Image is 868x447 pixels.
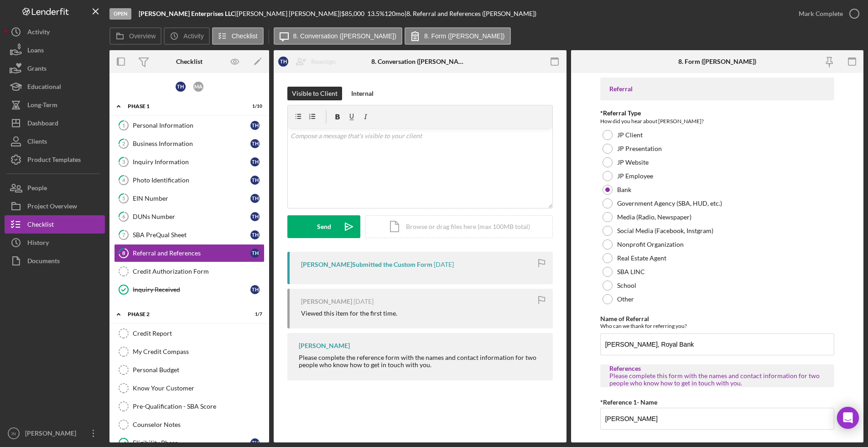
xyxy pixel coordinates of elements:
[139,10,237,17] div: |
[133,140,250,147] div: Business Information
[27,179,47,199] div: People
[133,249,250,257] div: Referral and References
[5,23,105,41] a: Activity
[301,310,397,317] div: Viewed this item for the first time.
[617,159,649,166] label: JP Website
[5,252,105,270] button: Documents
[109,8,131,20] div: Open
[287,87,342,100] button: Visible to Client
[5,151,105,169] a: Product Templates
[133,439,250,447] div: Eligibility Phase
[617,227,713,234] label: Social Media (Facebook, Instgram)
[600,398,657,406] label: *Reference 1- Name
[114,416,265,434] a: Counselor Notes
[617,172,653,180] label: JP Employee
[434,261,454,268] time: 2025-08-13 20:25
[351,87,374,100] div: Internal
[133,421,264,428] div: Counselor Notes
[617,282,636,289] label: School
[114,244,265,262] a: 8Referral and ReferencesTH
[600,109,834,117] div: *Referral Type
[5,234,105,252] button: History
[278,57,288,67] div: T H
[176,82,186,92] div: T H
[600,315,649,322] label: Name of Referral
[133,403,264,410] div: Pre-Qualification - SBA Score
[237,10,341,17] div: [PERSON_NAME] [PERSON_NAME] |
[133,330,264,337] div: Credit Report
[5,96,105,114] button: Long-Term
[790,5,863,23] button: Mark Complete
[617,213,691,221] label: Media (Radio, Newspaper)
[299,354,544,369] div: Please complete the reference form with the names and contact information for two people who know...
[837,407,859,429] div: Open Intercom Messenger
[250,249,260,258] div: T H
[114,379,265,397] a: Know Your Customer
[5,197,105,215] a: Project Overview
[250,194,260,203] div: T H
[133,195,250,202] div: EIN Number
[250,176,260,185] div: T H
[193,82,203,92] div: M A
[133,385,264,392] div: Know Your Customer
[405,27,511,45] button: 8. Form ([PERSON_NAME])
[122,140,125,146] tspan: 2
[122,159,125,165] tspan: 3
[274,52,345,71] button: THReassign
[128,312,239,317] div: Phase 2
[114,397,265,416] a: Pre-Qualification - SBA Score
[5,179,105,197] a: People
[246,104,262,109] div: 1 / 10
[617,186,631,193] label: Bank
[122,250,125,256] tspan: 8
[385,10,405,17] div: 120 mo
[128,104,239,109] div: Phase 1
[250,212,260,221] div: T H
[609,85,825,93] div: Referral
[617,145,662,152] label: JP Presentation
[5,132,105,151] button: Clients
[5,424,105,442] button: IN[PERSON_NAME]
[27,78,61,98] div: Educational
[109,27,161,45] button: Overview
[353,298,374,305] time: 2025-08-13 20:19
[27,215,54,236] div: Checklist
[341,10,364,17] span: $85,000
[114,226,265,244] a: 7SBA PreQual SheetTH
[27,41,44,62] div: Loans
[122,195,125,201] tspan: 5
[27,151,81,171] div: Product Templates
[5,78,105,96] button: Educational
[617,241,684,248] label: Nonprofit Organization
[133,177,250,184] div: Photo Identification
[5,41,105,59] button: Loans
[617,255,666,262] label: Real Estate Agent
[5,215,105,234] button: Checklist
[5,59,105,78] button: Grants
[133,122,250,129] div: Personal Information
[114,324,265,343] a: Credit Report
[133,268,264,275] div: Credit Authorization Form
[5,114,105,132] a: Dashboard
[600,322,834,329] div: Who can we thank for referring you?
[114,116,265,135] a: 1Personal InformationTH
[23,424,82,445] div: [PERSON_NAME]
[600,117,834,126] div: How did you hear about [PERSON_NAME]?
[250,230,260,239] div: T H
[133,231,250,239] div: SBA PreQual Sheet
[27,252,60,272] div: Documents
[176,58,203,65] div: Checklist
[609,372,825,387] div: Please complete this form with the names and contact information for two people who know how to g...
[367,10,385,17] div: 13.5 %
[246,312,262,317] div: 1 / 7
[301,298,352,305] div: [PERSON_NAME]
[11,431,16,436] text: IN
[617,296,634,303] label: Other
[347,87,378,100] button: Internal
[27,114,58,135] div: Dashboard
[133,158,250,166] div: Inquiry Information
